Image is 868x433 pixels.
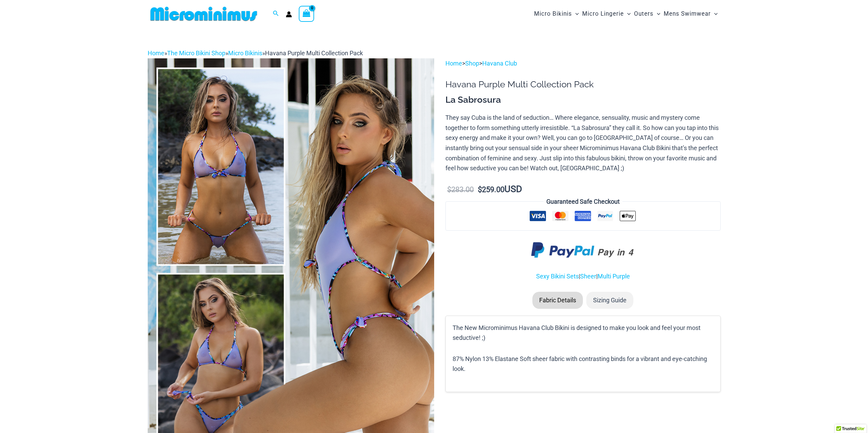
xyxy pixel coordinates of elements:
[662,3,719,24] a: Mens SwimwearMenu ToggleMenu Toggle
[445,79,720,90] h1: Havana Purple Multi Collection Pack
[286,11,292,17] a: Account icon link
[148,49,363,57] span: » » »
[613,273,630,280] a: Purple
[445,271,720,282] p: | |
[478,185,504,194] bdi: 259.00
[580,273,596,280] a: Sheer
[447,185,474,194] bdi: 283.00
[572,5,579,23] span: Menu Toggle
[598,273,611,280] a: Multi
[582,5,624,23] span: Micro Lingerie
[478,185,482,194] span: $
[453,354,713,374] p: 87% Nylon 13% Elastane Soft sheer fabric with contrasting binds for a vibrant and eye-catching look.
[624,5,631,23] span: Menu Toggle
[167,49,225,57] a: The Micro Bikini Shop
[465,60,479,67] a: Shop
[586,292,633,309] li: Sizing Guide
[531,2,721,25] nav: Site Navigation
[453,323,713,343] p: The New Microminimus Havana Club Bikini is designed to make you look and feel your most seductive...
[532,292,583,309] li: Fabric Details
[445,113,720,173] p: They say Cuba is the land of seduction… Where elegance, sensuality, music and mystery come togeth...
[148,49,164,57] a: Home
[299,6,314,21] a: View Shopping Cart, empty
[544,197,622,207] legend: Guaranteed Safe Checkout
[445,58,720,69] p: > >
[632,3,662,24] a: OutersMenu ToggleMenu Toggle
[534,5,572,23] span: Micro Bikinis
[445,94,720,106] h3: La Sabrosura
[447,185,451,194] span: $
[580,3,632,24] a: Micro LingerieMenu ToggleMenu Toggle
[273,10,279,18] a: Search icon link
[228,49,262,57] a: Micro Bikinis
[482,60,517,67] a: Havana Club
[536,273,579,280] a: Sexy Bikini Sets
[148,6,260,21] img: MM SHOP LOGO FLAT
[634,5,653,23] span: Outers
[265,49,363,57] span: Havana Purple Multi Collection Pack
[532,3,580,24] a: Micro BikinisMenu ToggleMenu Toggle
[653,5,660,23] span: Menu Toggle
[445,60,462,67] a: Home
[711,5,718,23] span: Menu Toggle
[445,184,720,195] p: USD
[664,5,711,23] span: Mens Swimwear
